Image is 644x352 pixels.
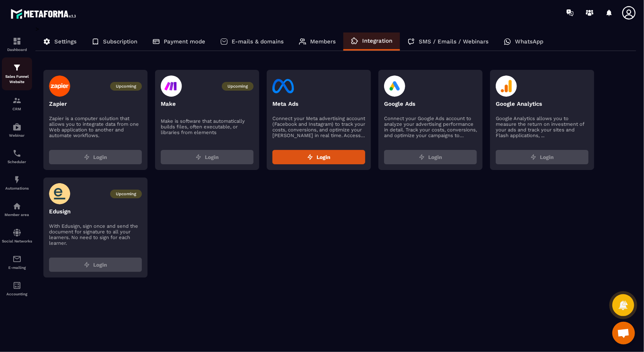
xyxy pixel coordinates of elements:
[2,117,32,143] a: automationsautomationsWebinar
[49,116,142,138] p: Zapier is a computer solution that allows you to integrate data from one Web application to anoth...
[49,100,142,107] p: Zapier
[94,261,108,269] span: Login
[12,175,22,184] img: automations
[84,262,90,268] img: zap.8ac5aa27.svg
[2,57,32,90] a: formationformationSales Funnel Website
[12,255,22,264] img: email
[161,150,254,164] button: Login
[272,100,365,107] p: Meta Ads
[2,31,32,57] a: formationformationDashboard
[11,7,78,21] img: logo
[35,25,636,289] div: >
[12,228,22,237] img: social-network
[362,37,392,44] p: Integration
[2,186,32,190] p: Automations
[384,116,477,138] p: Connect your Google Ads account to analyze your advertising performance in detail. Track your cos...
[384,100,477,107] p: Google Ads
[49,208,142,215] p: Edusign
[2,170,32,196] a: automationsautomationsAutomations
[164,38,205,45] p: Payment mode
[161,118,254,135] p: Make is software that automatically builds files, often executable, or libraries from elements
[496,100,589,107] p: Google Analytics
[2,107,32,111] p: CRM
[12,96,22,105] img: formation
[12,37,22,46] img: formation
[384,150,477,164] button: Login
[12,149,22,158] img: scheduler
[2,239,32,243] p: Social Networks
[419,154,425,160] img: zap.8ac5aa27.svg
[540,153,554,161] span: Login
[2,143,32,170] a: schedulerschedulerScheduler
[384,76,406,97] img: google-ads-logo.4cdbfafa.svg
[2,249,32,275] a: emailemailE-mailing
[12,281,22,290] img: accountant
[110,190,142,198] span: Upcoming
[49,258,142,272] button: Login
[54,38,77,45] p: Settings
[612,322,635,344] div: Ouvrir le chat
[222,82,254,91] span: Upcoming
[205,153,219,161] span: Login
[12,63,22,72] img: formation
[2,90,32,117] a: formationformationCRM
[2,266,32,270] p: E-mailing
[2,74,32,85] p: Sales Funnel Website
[49,183,71,204] img: edusign-logo.5fe905fa.svg
[49,76,71,97] img: zapier-logo.003d59f5.svg
[272,76,294,97] img: facebook-logo.eb727249.svg
[496,116,589,138] p: Google Analytics allows you to measure the return on investment of your ads and track your sites ...
[2,133,32,137] p: Webinar
[103,38,137,45] p: Subscription
[49,223,142,246] p: With Edusign, sign once and send the document for signature to all your learners. No need to sign...
[2,48,32,52] p: Dashboard
[310,38,336,45] p: Members
[12,122,22,131] img: automations
[110,82,142,91] span: Upcoming
[2,275,32,302] a: accountantaccountantAccounting
[12,202,22,211] img: automations
[272,116,365,138] p: Connect your Meta advertising account (Facebook and Instagram) to track your costs, conversions, ...
[2,213,32,217] p: Member area
[232,38,284,45] p: E-mails & domains
[161,76,182,97] img: make-logo.47d65c36.svg
[307,154,313,160] img: zap.8ac5aa27.svg
[84,154,90,160] img: zap.8ac5aa27.svg
[515,38,543,45] p: WhatsApp
[317,153,331,161] span: Login
[2,292,32,296] p: Accounting
[2,196,32,222] a: automationsautomationsMember area
[195,154,201,160] img: zap.8ac5aa27.svg
[419,38,489,45] p: SMS / Emails / Webinars
[429,153,443,161] span: Login
[272,150,365,164] button: Login
[2,222,32,249] a: social-networksocial-networkSocial Networks
[49,150,142,164] button: Login
[530,154,536,160] img: zap.8ac5aa27.svg
[161,100,254,107] p: Make
[2,160,32,164] p: Scheduler
[94,153,108,161] span: Login
[496,76,517,97] img: google-analytics-logo.594682c4.svg
[496,150,589,164] button: Login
